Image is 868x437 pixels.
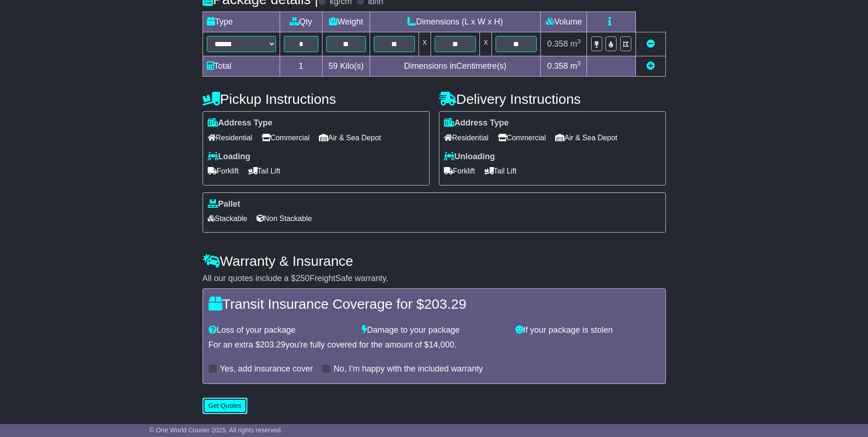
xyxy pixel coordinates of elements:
[248,164,281,178] span: Tail Lift
[511,325,664,335] div: If your package is stolen
[257,211,312,226] span: Non Stackable
[444,131,489,145] span: Residential
[577,60,581,67] sup: 3
[647,61,655,71] a: Add new item
[150,426,283,434] span: © One World Courier 2025. All rights reserved.
[260,340,286,349] span: 203.29
[480,32,492,56] td: x
[208,211,247,226] span: Stackable
[280,12,323,32] td: Qty
[296,274,310,283] span: 250
[370,12,541,32] td: Dimensions (L x W x H)
[485,164,517,178] span: Tail Lift
[209,340,660,350] div: For an extra $ you're fully covered for the amount of $ .
[555,131,617,145] span: Air & Sea Depot
[570,39,581,48] span: m
[208,164,239,178] span: Forklift
[647,39,655,48] a: Remove this item
[547,61,568,71] span: 0.358
[280,56,323,77] td: 1
[444,164,475,178] span: Forklift
[323,56,370,77] td: Kilo(s)
[203,91,430,107] h4: Pickup Instructions
[444,118,509,128] label: Address Type
[498,131,546,145] span: Commercial
[319,131,381,145] span: Air & Sea Depot
[208,131,252,145] span: Residential
[357,325,511,335] div: Damage to your package
[203,56,280,77] td: Total
[209,296,660,311] h4: Transit Insurance Coverage for $
[208,199,240,210] label: Pallet
[203,274,666,284] div: All our quotes include a $ FreightSafe warranty.
[424,296,467,311] span: 203.29
[203,253,666,269] h4: Warranty & Insurance
[262,131,310,145] span: Commercial
[547,39,568,48] span: 0.358
[208,118,273,128] label: Address Type
[577,38,581,45] sup: 3
[329,61,338,71] span: 59
[204,325,358,335] div: Loss of your package
[541,12,587,32] td: Volume
[203,12,280,32] td: Type
[429,340,454,349] span: 14,000
[444,152,495,162] label: Unloading
[323,12,370,32] td: Weight
[203,398,248,414] button: Get Quotes
[370,56,541,77] td: Dimensions in Centimetre(s)
[220,364,313,374] label: Yes, add insurance cover
[570,61,581,71] span: m
[334,364,483,374] label: No, I'm happy with the included warranty
[439,91,666,107] h4: Delivery Instructions
[419,32,431,56] td: x
[208,152,251,162] label: Loading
